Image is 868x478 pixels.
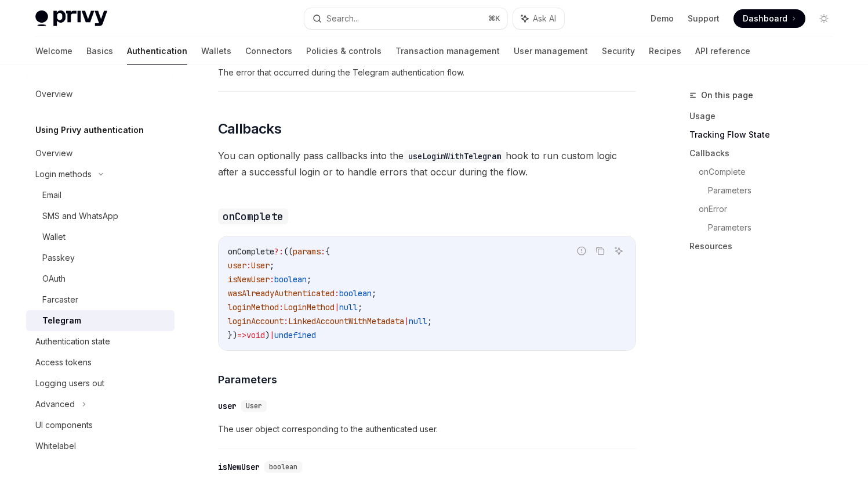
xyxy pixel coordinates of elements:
span: wasAlreadyAuthenticated [228,288,335,299]
div: Overview [35,146,72,160]
span: : [321,246,325,257]
a: Connectors [245,37,292,65]
span: User [246,401,262,411]
span: The error that occurred during the Telegram authentication flow. [218,66,636,80]
div: Access tokens [35,355,92,369]
span: user [228,260,246,271]
a: Authentication state [26,331,175,352]
span: void [246,330,265,340]
button: Ask AI [611,243,626,258]
span: null [339,302,358,312]
span: : [279,302,284,312]
a: Tracking Flow State [689,125,842,144]
a: Usage [689,107,842,125]
div: SMS and WhatsApp [42,209,118,223]
span: ; [358,302,362,312]
button: Copy the contents from the code block [593,243,608,258]
a: Dashboard [733,9,805,28]
button: Search...⌘K [304,8,507,29]
div: Overview [35,87,72,101]
div: Farcaster [42,293,78,307]
span: ) [265,330,270,340]
span: boolean [269,462,297,472]
span: You can optionally pass callbacks into the hook to run custom logic after a successful login or t... [218,148,636,180]
span: LinkedAccountWithMetadata [288,316,404,326]
span: The user object corresponding to the authenticated user. [218,422,636,436]
span: null [409,316,427,326]
span: : [284,316,288,326]
a: User management [514,37,588,65]
a: Passkey [26,247,175,268]
span: ; [372,288,376,299]
span: | [404,316,409,326]
a: Welcome [35,37,72,65]
a: Farcaster [26,289,175,310]
div: isNewUser [218,461,260,473]
a: Policies & controls [306,37,382,65]
span: boolean [274,274,307,285]
div: Advanced [35,397,75,411]
span: LoginMethod [284,302,335,312]
a: API reference [695,37,750,65]
a: Security [602,37,635,65]
a: SMS and WhatsApp [26,206,175,227]
a: Parameters [708,218,842,237]
a: Overview [26,143,175,164]
span: Ask AI [533,13,556,24]
button: Toggle dark mode [815,9,833,28]
span: | [270,330,274,340]
span: : [335,288,339,299]
span: User [251,260,270,271]
span: (( [284,246,293,257]
span: ⌘ K [488,14,500,23]
span: Dashboard [743,13,787,24]
div: UI components [35,418,93,432]
span: : [270,274,274,285]
div: Telegram [42,314,81,328]
a: onError [699,200,842,218]
a: Logging users out [26,373,175,394]
button: Ask AI [513,8,564,29]
div: Whitelabel [35,439,76,453]
div: Logging users out [35,376,104,390]
a: onComplete [699,163,842,181]
span: On this page [701,88,753,102]
span: }) [228,330,237,340]
span: params [293,246,321,257]
a: Email [26,185,175,206]
a: Resources [689,237,842,256]
span: onComplete [228,246,274,257]
div: Search... [326,12,359,26]
a: Callbacks [689,144,842,163]
div: Email [42,188,61,202]
span: Parameters [218,372,277,387]
a: Recipes [649,37,681,65]
a: Overview [26,84,175,105]
span: Callbacks [218,120,282,138]
span: loginAccount [228,316,284,326]
a: Wallets [201,37,231,65]
a: Support [688,13,720,24]
span: loginMethod [228,302,279,312]
a: UI components [26,415,175,436]
div: user [218,400,237,412]
div: Passkey [42,251,75,265]
span: ; [270,260,274,271]
span: : [246,260,251,271]
a: Access tokens [26,352,175,373]
div: Login methods [35,167,92,181]
a: Wallet [26,227,175,247]
span: { [325,246,330,257]
span: => [237,330,246,340]
img: light logo [35,10,107,27]
div: Authentication state [35,335,110,348]
a: Whitelabel [26,436,175,457]
a: Demo [651,13,674,24]
a: OAuth [26,268,175,289]
span: | [335,302,339,312]
code: onComplete [218,209,288,224]
span: ; [307,274,311,285]
div: Wallet [42,230,66,244]
a: Basics [86,37,113,65]
div: OAuth [42,272,66,286]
